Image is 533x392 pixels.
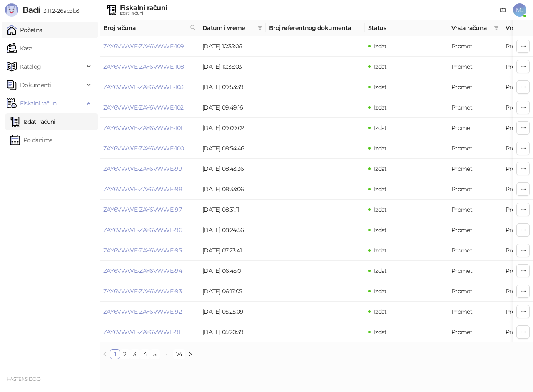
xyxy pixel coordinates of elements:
span: Fiskalni računi [20,95,57,112]
td: Promet [448,77,502,97]
span: Izdat [374,328,387,336]
td: Promet [448,138,502,159]
td: ZAY6VWWE-ZAY6VWWE-98 [100,179,199,200]
span: ••• [160,349,173,359]
div: Izdati računi [120,11,167,15]
span: Izdat [374,308,387,315]
li: 2 [120,349,130,359]
small: HASTENS DOO [7,376,40,382]
span: MJ [513,3,526,17]
td: [DATE] 08:54:46 [199,138,266,159]
a: ZAY6VWWE-ZAY6VWWE-98 [103,185,182,193]
th: Vrsta računa [448,20,502,36]
td: [DATE] 08:33:06 [199,179,266,200]
td: [DATE] 08:31:11 [199,200,266,220]
li: 74 [173,349,185,359]
td: ZAY6VWWE-ZAY6VWWE-91 [100,322,199,342]
a: 2 [120,350,130,359]
li: 4 [140,349,150,359]
td: Promet [448,36,502,57]
span: Izdat [374,247,387,254]
td: ZAY6VWWE-ZAY6VWWE-102 [100,97,199,118]
span: filter [492,22,501,34]
img: Logo [5,3,18,17]
td: Promet [448,97,502,118]
li: Sledeća strana [185,349,195,359]
span: left [102,352,107,357]
td: [DATE] 10:35:03 [199,57,266,77]
td: [DATE] 07:23:41 [199,240,266,261]
li: 1 [110,349,120,359]
span: Izdat [374,165,387,172]
th: Broj računa [100,20,199,36]
td: [DATE] 09:09:02 [199,118,266,138]
a: ZAY6VWWE-ZAY6VWWE-94 [103,267,182,275]
span: Broj računa [103,23,187,32]
td: Promet [448,57,502,77]
td: Promet [448,118,502,138]
button: left [100,349,110,359]
a: ZAY6VWWE-ZAY6VWWE-102 [103,104,184,111]
a: 4 [140,350,149,359]
td: Promet [448,220,502,240]
td: ZAY6VWWE-ZAY6VWWE-97 [100,200,199,220]
td: ZAY6VWWE-ZAY6VWWE-95 [100,240,199,261]
td: Promet [448,302,502,322]
span: Izdat [374,185,387,193]
a: ZAY6VWWE-ZAY6VWWE-101 [103,124,182,132]
span: Izdat [374,287,387,295]
td: Promet [448,179,502,200]
td: ZAY6VWWE-ZAY6VWWE-92 [100,302,199,322]
span: filter [256,22,264,34]
a: Početna [7,22,42,38]
td: [DATE] 10:35:06 [199,36,266,57]
td: [DATE] 06:45:01 [199,261,266,281]
td: [DATE] 05:20:39 [199,322,266,342]
span: Izdat [374,124,387,132]
a: ZAY6VWWE-ZAY6VWWE-109 [103,42,184,50]
a: ZAY6VWWE-ZAY6VWWE-95 [103,247,182,254]
td: ZAY6VWWE-ZAY6VWWE-101 [100,118,199,138]
th: Status [365,20,448,36]
td: Promet [448,281,502,302]
li: 5 [150,349,160,359]
td: Promet [448,159,502,179]
td: Promet [448,200,502,220]
a: Po danima [10,132,52,148]
li: Sledećih 5 Strana [160,349,173,359]
div: Fiskalni računi [120,5,167,11]
span: Vrsta računa [451,23,491,32]
td: [DATE] 09:53:39 [199,77,266,97]
a: ZAY6VWWE-ZAY6VWWE-91 [103,328,180,336]
a: Izdati računi [10,113,55,130]
span: Izdat [374,42,387,50]
a: ZAY6VWWE-ZAY6VWWE-96 [103,226,182,234]
a: 5 [150,350,159,359]
a: ZAY6VWWE-ZAY6VWWE-103 [103,83,184,91]
a: 3 [130,350,139,359]
a: ZAY6VWWE-ZAY6VWWE-97 [103,206,182,213]
td: [DATE] 09:49:16 [199,97,266,118]
a: Kasa [7,40,32,57]
td: [DATE] 06:17:05 [199,281,266,302]
a: ZAY6VWWE-ZAY6VWWE-100 [103,145,184,152]
td: [DATE] 05:25:09 [199,302,266,322]
span: right [188,352,193,357]
a: ZAY6VWWE-ZAY6VWWE-99 [103,165,182,172]
a: ZAY6VWWE-ZAY6VWWE-92 [103,308,182,315]
span: Dokumenti [20,77,51,93]
li: Prethodna strana [100,349,110,359]
span: Katalog [20,58,41,75]
a: 1 [110,350,120,359]
td: [DATE] 08:43:36 [199,159,266,179]
button: right [185,349,195,359]
a: 74 [174,350,185,359]
th: Broj referentnog dokumenta [266,20,365,36]
td: [DATE] 08:24:56 [199,220,266,240]
span: Izdat [374,104,387,111]
a: ZAY6VWWE-ZAY6VWWE-93 [103,287,182,295]
a: Dokumentacija [496,3,510,17]
td: ZAY6VWWE-ZAY6VWWE-100 [100,138,199,159]
td: ZAY6VWWE-ZAY6VWWE-94 [100,261,199,281]
td: ZAY6VWWE-ZAY6VWWE-99 [100,159,199,179]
